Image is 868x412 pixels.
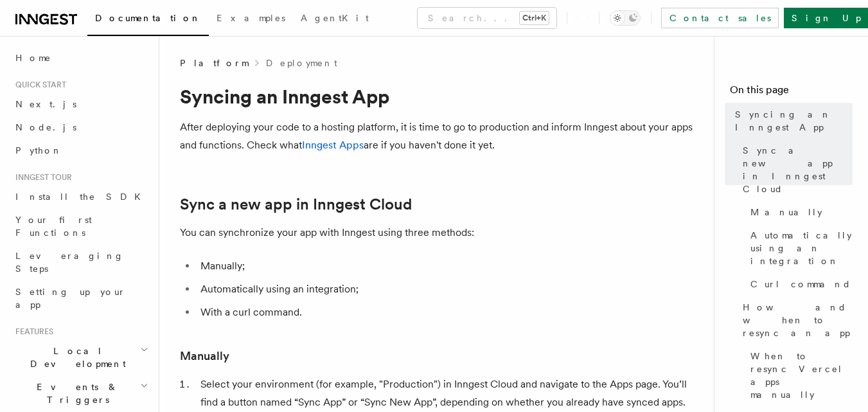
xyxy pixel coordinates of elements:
span: Inngest tour [10,172,72,183]
span: Setting up your app [15,287,126,310]
span: Home [15,51,51,64]
a: When to resync Vercel apps manually [745,345,853,406]
a: Sync a new app in Inngest Cloud [738,139,853,201]
a: Automatically using an integration [745,224,853,273]
a: Next.js [10,93,151,116]
a: Curl command [745,273,853,296]
span: Manually [750,206,822,219]
span: Sync a new app in Inngest Cloud [743,144,853,195]
li: Select your environment (for example, "Production") in Inngest Cloud and navigate to the Apps pag... [197,375,694,411]
a: Setting up your app [10,280,151,316]
a: Your first Functions [10,208,151,244]
span: Platform [180,57,248,69]
h1: Syncing an Inngest App [180,85,694,108]
a: Inngest Apps [302,139,364,151]
span: AgentKit [301,13,369,23]
a: Documentation [87,4,209,36]
span: Documentation [95,13,201,23]
span: Automatically using an integration [750,229,853,267]
span: Quick start [10,80,66,90]
a: Python [10,139,151,162]
span: Your first Functions [15,215,92,238]
a: How and when to resync an app [738,296,853,345]
span: Examples [217,13,285,23]
span: Node.js [15,122,76,132]
a: Syncing an Inngest App [730,103,853,139]
a: Contact sales [661,8,779,28]
button: Toggle dark mode [610,10,641,26]
p: You can synchronize your app with Inngest using three methods: [180,224,694,242]
button: Events & Triggers [10,375,151,411]
li: Automatically using an integration; [197,280,694,298]
a: Examples [209,4,293,35]
a: Home [10,46,151,69]
a: Manually [745,201,853,224]
span: Next.js [15,99,76,109]
a: Deployment [266,57,337,69]
a: Leveraging Steps [10,244,151,280]
span: Python [15,145,62,156]
span: Features [10,327,53,337]
span: Syncing an Inngest App [735,108,853,134]
li: With a curl command. [197,303,694,321]
span: Curl command [750,278,851,291]
a: Sync a new app in Inngest Cloud [180,195,412,213]
span: When to resync Vercel apps manually [750,350,853,401]
span: How and when to resync an app [743,301,853,339]
span: Leveraging Steps [15,251,124,274]
a: Manually [180,347,229,365]
kbd: Ctrl+K [520,12,549,24]
span: Local Development [10,345,140,370]
a: Node.js [10,116,151,139]
span: Events & Triggers [10,381,140,406]
a: Install the SDK [10,185,151,208]
p: After deploying your code to a hosting platform, it is time to go to production and inform Innges... [180,118,694,154]
a: AgentKit [293,4,376,35]
li: Manually; [197,257,694,275]
h4: On this page [730,82,853,103]
span: Install the SDK [15,192,148,202]
button: Local Development [10,339,151,375]
button: Search...Ctrl+K [418,8,556,28]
